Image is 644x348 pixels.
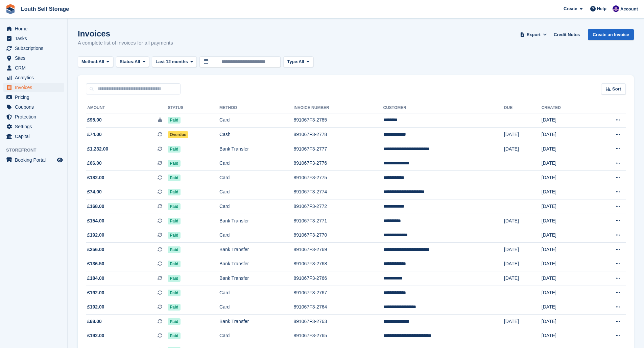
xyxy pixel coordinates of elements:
[168,131,188,138] span: Overdue
[293,103,383,113] th: Invoice Number
[3,24,64,33] a: menu
[87,203,104,210] span: £168.00
[87,275,104,282] span: £184.00
[15,92,55,102] span: Pricing
[293,171,383,185] td: 891067F3-2775
[3,34,64,43] a: menu
[564,5,577,12] span: Create
[87,246,104,253] span: £256.00
[613,5,619,12] img: Matthew Frith
[15,83,55,92] span: Invoices
[15,73,55,82] span: Analytics
[87,131,102,138] span: £74.00
[219,113,293,128] td: Card
[15,63,55,73] span: CRM
[135,58,140,65] span: All
[293,243,383,257] td: 891067F3-2769
[542,156,590,171] td: [DATE]
[3,102,64,112] a: menu
[156,58,188,65] span: Last 12 months
[3,44,64,53] a: menu
[3,112,64,122] a: menu
[293,142,383,156] td: 891067F3-2777
[219,257,293,271] td: Bank Transfer
[219,156,293,171] td: Card
[15,112,55,122] span: Protection
[87,160,102,167] span: £66.00
[542,329,590,343] td: [DATE]
[542,286,590,300] td: [DATE]
[542,300,590,315] td: [DATE]
[219,243,293,257] td: Bank Transfer
[299,58,304,65] span: All
[152,56,197,68] button: Last 12 months
[15,44,55,53] span: Subscriptions
[87,332,104,339] span: £192.00
[87,188,102,195] span: £74.00
[293,228,383,243] td: 891067F3-2770
[542,171,590,185] td: [DATE]
[620,6,638,12] span: Account
[293,286,383,300] td: 891067F3-2767
[3,53,64,63] a: menu
[87,260,104,267] span: £136.50
[168,261,180,267] span: Paid
[120,58,135,65] span: Status:
[219,271,293,286] td: Bank Transfer
[168,103,219,113] th: Status
[504,257,542,271] td: [DATE]
[18,3,72,15] a: Louth Self Storage
[283,56,313,68] button: Type: All
[168,203,180,210] span: Paid
[219,329,293,343] td: Card
[219,300,293,315] td: Card
[168,189,180,195] span: Paid
[219,214,293,228] td: Bank Transfer
[219,286,293,300] td: Card
[542,128,590,142] td: [DATE]
[293,329,383,343] td: 891067F3-2765
[168,304,180,311] span: Paid
[3,63,64,73] a: menu
[168,232,180,239] span: Paid
[293,214,383,228] td: 891067F3-2771
[293,128,383,142] td: 891067F3-2778
[519,29,548,40] button: Export
[551,29,582,40] a: Credit Notes
[588,29,634,40] a: Create an Invoice
[168,117,180,124] span: Paid
[15,132,55,141] span: Capital
[504,128,542,142] td: [DATE]
[293,113,383,128] td: 891067F3-2785
[87,318,102,325] span: £68.00
[86,103,168,113] th: Amount
[504,214,542,228] td: [DATE]
[3,83,64,92] a: menu
[293,315,383,329] td: 891067F3-2763
[168,160,180,167] span: Paid
[597,5,606,12] span: Help
[293,199,383,214] td: 891067F3-2772
[81,58,99,65] span: Method:
[287,58,299,65] span: Type:
[3,73,64,82] a: menu
[293,156,383,171] td: 891067F3-2776
[219,128,293,142] td: Cash
[542,257,590,271] td: [DATE]
[87,116,102,124] span: £95.00
[87,232,104,239] span: £192.00
[168,218,180,224] span: Paid
[219,315,293,329] td: Bank Transfer
[15,53,55,63] span: Sites
[542,315,590,329] td: [DATE]
[87,174,104,181] span: £182.00
[87,303,104,311] span: £192.00
[542,185,590,199] td: [DATE]
[293,257,383,271] td: 891067F3-2768
[504,142,542,156] td: [DATE]
[168,332,180,339] span: Paid
[504,315,542,329] td: [DATE]
[504,243,542,257] td: [DATE]
[527,31,541,38] span: Export
[293,185,383,199] td: 891067F3-2774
